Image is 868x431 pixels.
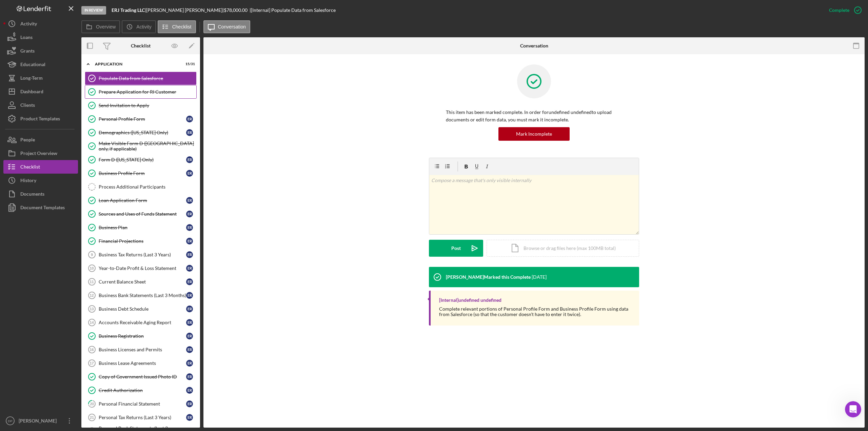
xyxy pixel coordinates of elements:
div: E R [186,306,193,312]
div: David says… [5,66,130,222]
a: Sources and Uses of Funds StatementER [85,207,197,221]
button: Upload attachment [32,222,38,228]
div: Activity [20,17,37,32]
a: Loan Application FormER [85,194,197,207]
div: [PERSON_NAME] [17,414,61,429]
a: Financial ProjectionsER [85,234,197,248]
div: [PERSON_NAME] [PERSON_NAME] | [146,7,224,13]
div: E R [186,319,193,326]
div: Our offices are closed for the Fourth of July Holiday until [DATE]. [21,41,123,54]
div: Checklist [131,43,151,48]
button: Loans [3,31,78,44]
div: Mark Incomplete [516,127,552,141]
div: E R [186,333,193,339]
tspan: 16 [90,348,94,352]
a: Credit AuthorizationER [85,384,197,397]
a: 17Business Lease AgreementsER [85,356,197,370]
div: Document Templates [20,201,65,216]
a: Prepare Application for RI Customer [85,85,197,99]
div: E R [186,211,193,217]
div: Conversation [520,43,548,48]
textarea: Message… [6,208,130,219]
div: Post [451,240,461,257]
button: Educational [3,58,78,71]
tspan: 20 [90,401,94,406]
tspan: 17 [90,361,94,365]
div: E R [186,292,193,299]
a: Project Overview [3,146,78,160]
div: Business Lease Agreements [99,360,186,366]
div: E R [186,414,193,421]
div: Complete relevant portions of Personal Profile Form and Business Profile Form using data from Sal... [439,306,632,317]
div: E R [186,373,193,380]
div: If you’re receiving this message, it seems you've logged at least 30 sessions. Well done! [11,80,106,100]
button: DP[PERSON_NAME] [3,414,78,428]
div: As you know, we're constantly looking for ways to improving the platform, and I'd love to hear yo... [11,103,106,150]
div: Business Debt Schedule [99,306,186,312]
div: E R [186,387,193,394]
div: Credit Authorization [99,388,186,393]
iframe: Intercom live chat [845,401,861,417]
div: E R [186,238,193,244]
button: Checklist [158,20,196,33]
a: Send Invitation to Apply [85,99,197,112]
div: Financial Projections [99,238,186,244]
tspan: 11 [90,280,94,284]
h1: [PERSON_NAME] [33,3,77,8]
div: Project Overview [20,146,57,162]
div: $78,000.00 [224,7,250,13]
a: Business PlanER [85,221,197,234]
div: Grants [20,44,35,59]
time: 2025-06-17 17:19 [532,274,547,280]
button: Long-Term [3,71,78,85]
a: Checklist [3,160,78,174]
div: Demographics ([US_STATE] Only) [99,130,186,135]
div: 15 / 31 [183,62,195,66]
div: E R [186,400,193,407]
a: 12Business Bank Statements (Last 3 Months)ER [85,289,197,302]
div: People [20,133,35,148]
b: ERJ Trading LLC [112,7,145,13]
button: Home [118,3,131,16]
img: Profile image for David [19,4,30,15]
div: E R [186,116,193,122]
div: Business Licenses and Permits [99,347,186,352]
div: Hi [PERSON_NAME], [11,70,106,77]
div: E R [186,265,193,272]
a: People [3,133,78,146]
label: Checklist [172,24,192,30]
div: Business Bank Statements (Last 3 Months) [99,293,186,298]
p: Active over [DATE] [33,8,74,15]
div: Loan Application Form [99,198,186,203]
div: Copy of Government Issued Photo ID [99,374,186,379]
a: 13Business Debt ScheduleER [85,302,197,316]
a: Populate Data from Salesforce [85,72,197,85]
text: DP [8,419,12,423]
div: Clients [20,98,35,114]
div: Sources and Uses of Funds Statement [99,211,186,217]
div: E R [186,129,193,136]
a: Business RegistrationER [85,329,197,343]
button: Post [429,240,483,257]
a: Documents [3,187,78,201]
div: | [Internal] Populate Data from Salesforce [250,7,336,13]
a: Business Profile FormER [85,166,197,180]
a: History [3,174,78,187]
div: E R [186,251,193,258]
div: E R [186,170,193,177]
button: Product Templates [3,112,78,125]
div: Personal Financial Statement [99,401,186,407]
a: Demographics ([US_STATE] Only)ER [85,126,197,139]
div: Complete [829,3,849,17]
a: 10Year-to-Date Profit & Loss StatementER [85,261,197,275]
button: Clients [3,98,78,112]
a: 20Personal Financial StatementER [85,397,197,411]
div: Business Registration [99,333,186,339]
div: Process Additional Participants [99,184,196,190]
div: Business Plan [99,225,186,230]
a: Form D ([US_STATE] Only)ER [85,153,197,166]
div: Year-to-Date Profit & Loss Statement [99,266,186,271]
